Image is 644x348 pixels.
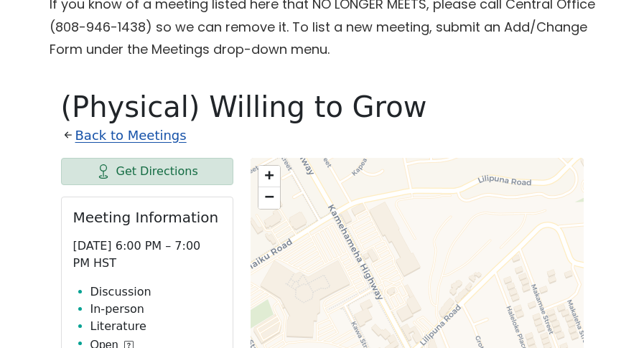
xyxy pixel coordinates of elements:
[61,158,233,185] a: Get Directions
[61,90,584,124] h1: (Physical) Willing to Grow
[90,318,221,335] li: Literature
[73,209,221,226] h2: Meeting Information
[258,187,280,209] a: Zoom out
[90,283,221,301] li: Discussion
[258,166,280,187] a: Zoom in
[73,238,221,272] p: [DATE] 6:00 PM – 7:00 PM HST
[75,124,187,147] a: Back to Meetings
[265,166,274,184] span: +
[90,301,221,318] li: In-person
[265,187,274,205] span: −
